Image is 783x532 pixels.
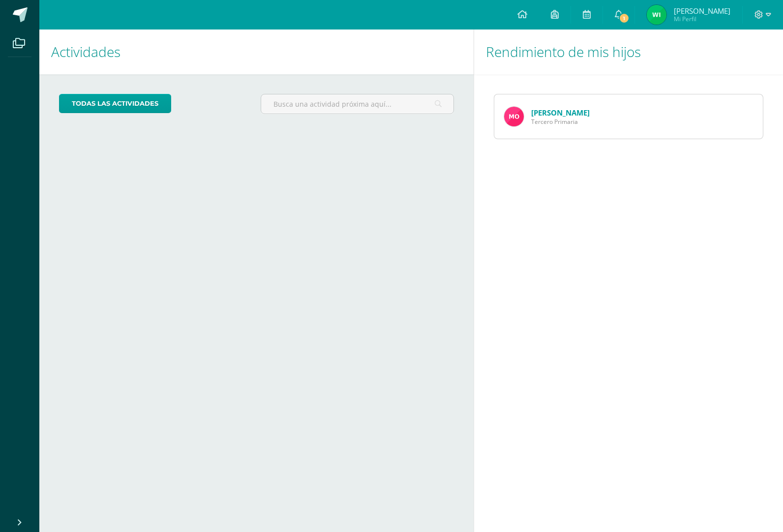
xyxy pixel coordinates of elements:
span: Mi Perfil [674,15,730,23]
a: [PERSON_NAME] [531,108,590,118]
span: 1 [619,13,630,24]
img: f0a50efb8721fa2ab10c1680b30ed47f.png [647,5,666,25]
img: f47c2b79fd9c49716ef5e21e99ea55c8.png [504,107,524,126]
span: [PERSON_NAME] [674,6,730,16]
h1: Rendimiento de mis hijos [486,30,771,74]
h1: Actividades [51,30,462,74]
input: Busca una actividad próxima aquí... [261,94,454,114]
span: Tercero Primaria [531,118,590,126]
a: todas las Actividades [59,94,171,113]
